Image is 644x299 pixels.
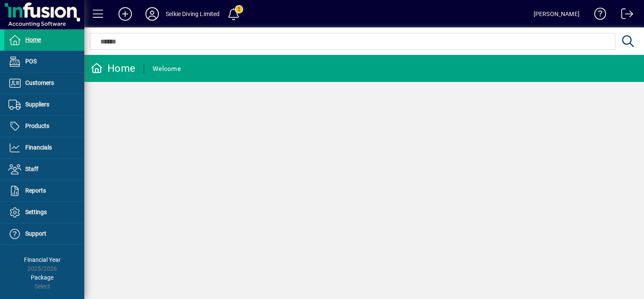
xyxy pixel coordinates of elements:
[615,2,633,29] a: Logout
[25,36,41,43] span: Home
[25,187,46,194] span: Reports
[25,122,49,129] span: Products
[4,94,84,115] a: Suppliers
[4,116,84,137] a: Products
[588,2,606,29] a: Knowledge Base
[4,159,84,180] a: Staff
[25,101,49,108] span: Suppliers
[25,58,37,65] span: POS
[166,7,220,21] div: Selkie Diving Limited
[112,6,139,22] button: Add
[4,51,84,72] a: POS
[4,223,84,245] a: Support
[139,6,166,22] button: Profile
[25,166,38,172] span: Staff
[31,274,54,281] span: Package
[25,209,47,215] span: Settings
[91,62,135,75] div: Home
[24,256,61,263] span: Financial Year
[25,144,52,151] span: Financials
[534,7,580,21] div: [PERSON_NAME]
[4,180,84,201] a: Reports
[153,62,181,76] div: Welcome
[25,230,46,237] span: Support
[4,137,84,158] a: Financials
[4,73,84,94] a: Customers
[4,202,84,223] a: Settings
[25,79,54,86] span: Customers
